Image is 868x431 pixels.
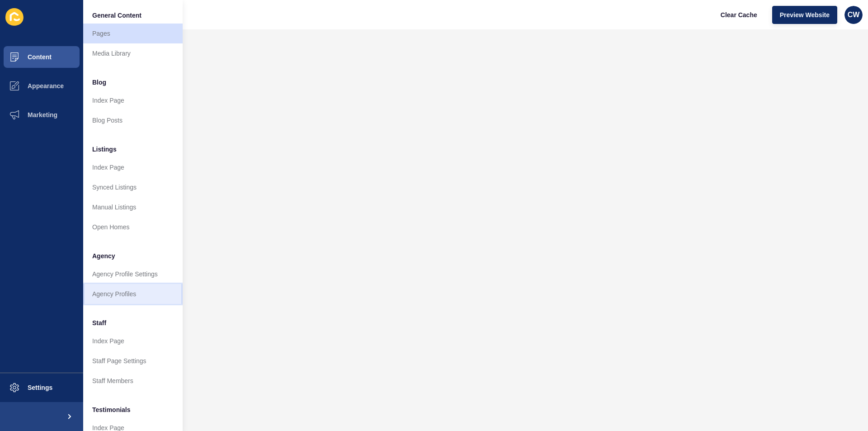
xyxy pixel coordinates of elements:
[92,78,106,87] span: Blog
[780,10,830,19] span: Preview Website
[92,11,142,20] span: General Content
[83,90,183,110] a: Index Page
[83,351,183,371] a: Staff Page Settings
[83,157,183,177] a: Index Page
[83,331,183,351] a: Index Page
[83,43,183,63] a: Media Library
[92,145,117,154] span: Listings
[83,264,183,284] a: Agency Profile Settings
[92,251,115,260] span: Agency
[83,110,183,130] a: Blog Posts
[83,177,183,197] a: Synced Listings
[92,405,131,414] span: Testimonials
[92,318,106,327] span: Staff
[713,6,765,24] button: Clear Cache
[83,197,183,217] a: Manual Listings
[83,24,183,43] a: Pages
[83,217,183,237] a: Open Homes
[83,371,183,391] a: Staff Members
[772,6,837,24] button: Preview Website
[848,10,860,19] span: CW
[721,10,757,19] span: Clear Cache
[83,284,183,304] a: Agency Profiles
